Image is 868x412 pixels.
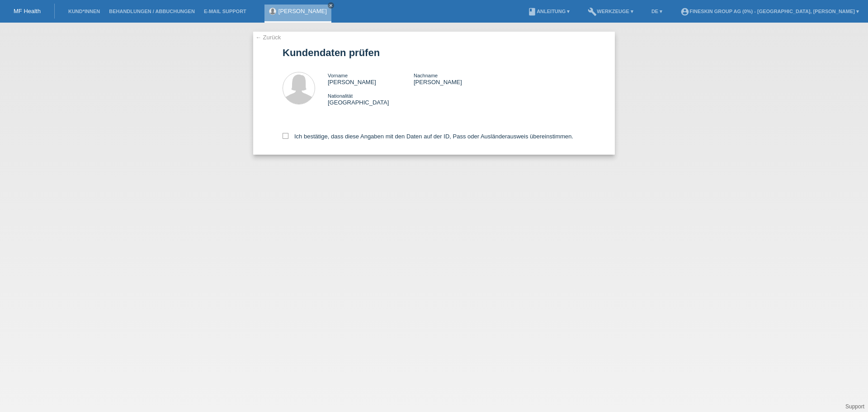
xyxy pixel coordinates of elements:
i: build [588,7,597,16]
a: Support [845,403,864,410]
div: [GEOGRAPHIC_DATA] [328,92,414,106]
i: close [329,3,333,8]
a: [PERSON_NAME] [278,8,327,14]
a: buildWerkzeuge ▾ [583,9,638,14]
a: Behandlungen / Abbuchungen [104,9,199,14]
div: [PERSON_NAME] [328,72,414,85]
a: MF Health [14,8,41,14]
a: account_circleFineSkin Group AG (0%) - [GEOGRAPHIC_DATA], [PERSON_NAME] ▾ [676,9,863,14]
a: ← Zurück [255,34,281,41]
span: Nachname [414,73,438,78]
a: bookAnleitung ▾ [523,9,574,14]
a: DE ▾ [647,9,667,14]
div: [PERSON_NAME] [414,72,500,85]
span: Vorname [328,73,348,78]
h1: Kundendaten prüfen [283,47,585,58]
i: account_circle [680,7,689,16]
a: Kund*innen [64,9,104,14]
i: book [528,7,537,16]
a: close [328,2,334,9]
span: Nationalität [328,93,353,99]
a: E-Mail Support [199,9,251,14]
label: Ich bestätige, dass diese Angaben mit den Daten auf der ID, Pass oder Ausländerausweis übereinsti... [283,133,573,140]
